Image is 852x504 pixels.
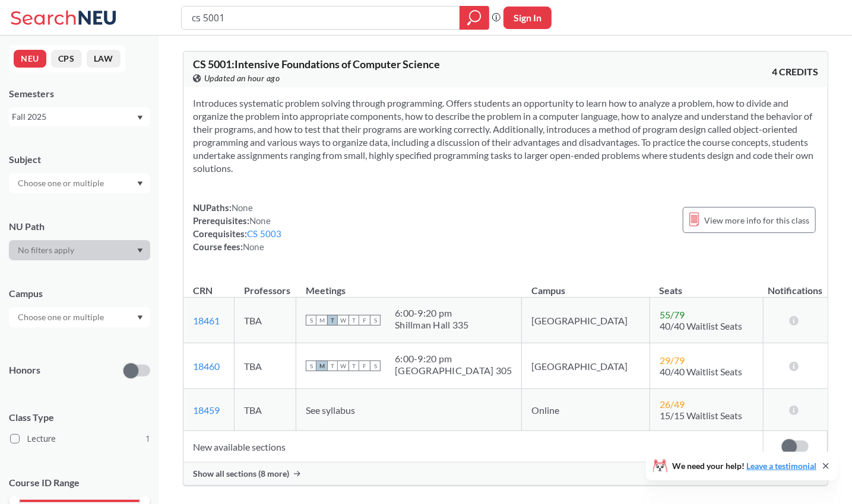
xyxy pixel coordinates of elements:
div: Shillman Hall 335 [395,319,468,331]
td: TBA [235,343,296,389]
td: Online [522,389,650,431]
span: We need your help! [672,462,816,470]
svg: Dropdown arrow [137,315,143,320]
span: Updated an hour ago [204,72,280,85]
button: NEU [14,50,46,68]
span: 26 / 49 [660,398,685,410]
div: magnifying glass [460,6,489,30]
span: T [327,315,338,326]
button: CPS [51,50,82,68]
span: 4 CREDITS [772,65,818,78]
th: Notifications [763,272,827,298]
div: Subject [9,153,150,166]
div: Fall 2025 [12,110,136,123]
th: Campus [522,272,650,298]
th: Meetings [296,272,522,298]
span: M [316,361,327,371]
th: Seats [650,272,763,298]
a: 18459 [193,404,220,416]
span: W [338,361,349,371]
div: Dropdown arrow [9,307,150,327]
svg: Dropdown arrow [137,116,143,120]
span: 29 / 79 [660,355,685,366]
div: 6:00 - 9:20 pm [395,353,512,365]
span: S [306,361,316,371]
span: S [306,315,316,326]
span: None [243,241,264,252]
a: Leave a testimonial [746,461,816,471]
span: F [359,361,370,371]
th: Professors [235,272,296,298]
span: F [359,315,370,326]
input: Choose one or multiple [12,176,112,190]
div: Semesters [9,87,150,100]
td: [GEOGRAPHIC_DATA] [522,343,650,389]
span: View more info for this class [704,213,809,228]
svg: Dropdown arrow [137,248,143,253]
svg: magnifying glass [467,9,482,26]
input: Choose one or multiple [12,310,112,324]
span: None [232,202,253,213]
td: New available sections [183,431,763,462]
span: M [316,315,327,326]
td: TBA [235,298,296,343]
span: T [349,315,359,326]
span: 55 / 79 [660,309,685,320]
span: 40/40 Waitlist Seats [660,366,742,377]
span: T [327,361,338,371]
span: T [349,361,359,371]
div: Show all sections (8 more) [183,462,828,485]
span: 40/40 Waitlist Seats [660,320,742,331]
div: 6:00 - 9:20 pm [395,307,468,319]
div: NU Path [9,220,150,233]
label: Lecture [10,431,150,446]
button: LAW [87,50,121,68]
section: Introduces systematic problem solving through programming. Offers students an opportunity to lear... [193,97,818,175]
a: 18460 [193,361,220,372]
span: S [370,315,381,326]
span: W [338,315,349,326]
div: CRN [193,284,213,297]
button: Sign In [503,7,552,29]
p: Course ID Range [9,476,150,490]
div: Campus [9,287,150,300]
div: NUPaths: Prerequisites: Corequisites: Course fees: [193,201,282,253]
p: Honors [9,363,40,377]
svg: Dropdown arrow [137,181,143,186]
span: None [249,215,271,226]
input: Class, professor, course number, "phrase" [191,8,451,28]
div: Dropdown arrow [9,240,150,260]
div: [GEOGRAPHIC_DATA] 305 [395,365,512,377]
div: Dropdown arrow [9,173,150,193]
a: CS 5003 [247,228,282,239]
span: Show all sections (8 more) [193,468,289,479]
span: S [370,361,381,371]
td: [GEOGRAPHIC_DATA] [522,298,650,343]
span: 15/15 Waitlist Seats [660,410,742,421]
td: TBA [235,389,296,431]
div: Fall 2025Dropdown arrow [9,107,150,126]
span: CS 5001 : Intensive Foundations of Computer Science [193,58,440,71]
span: Class Type [9,411,150,424]
span: 1 [145,432,150,445]
span: See syllabus [306,404,355,416]
a: 18461 [193,315,220,326]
